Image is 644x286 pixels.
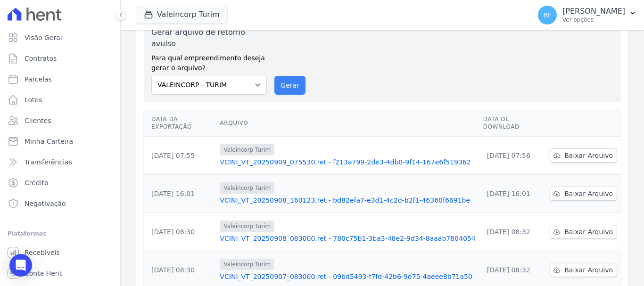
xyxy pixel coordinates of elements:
th: Arquivo [216,110,479,137]
a: Conta Hent [4,264,116,283]
span: Negativação [25,199,66,208]
span: Conta Hent [25,269,62,278]
span: Baixar Arquivo [564,151,613,160]
span: Valeincorp Turim [220,259,274,270]
a: Minha Carteira [4,132,116,151]
button: Valeincorp Turim [136,6,228,24]
label: Gerar arquivo de retorno avulso [151,27,267,49]
span: Recebíveis [25,248,60,257]
a: Baixar Arquivo [550,225,617,239]
a: VCINI_VT_20250908_160123.ret - bd82efa7-e3d1-4c2d-b2f1-46360f6691be [220,196,475,205]
a: Clientes [4,111,116,130]
td: [DATE] 16:01 [479,175,546,213]
a: Visão Geral [4,28,116,47]
a: Baixar Arquivo [550,148,617,163]
span: Clientes [25,116,51,125]
th: Data de Download [479,110,546,137]
span: Visão Geral [25,33,62,42]
span: Valeincorp Turim [220,182,274,194]
button: Gerar [274,76,305,95]
td: [DATE] 08:32 [479,213,546,251]
p: [PERSON_NAME] [562,7,625,16]
span: Minha Carteira [25,137,73,146]
span: Crédito [25,178,49,188]
label: Para qual empreendimento deseja gerar o arquivo? [151,49,267,73]
a: Crédito [4,173,116,192]
span: Baixar Arquivo [564,265,613,275]
a: Baixar Arquivo [550,187,617,201]
span: RF [543,12,552,18]
span: Valeincorp Turim [220,144,274,155]
span: Baixar Arquivo [564,227,613,237]
span: Contratos [25,54,57,63]
a: Parcelas [4,70,116,89]
div: Open Intercom Messenger [9,254,32,277]
td: [DATE] 07:55 [144,137,216,175]
a: Baixar Arquivo [550,263,617,277]
th: Data da Exportação [144,110,216,137]
a: Contratos [4,49,116,68]
div: Plataformas [8,228,113,239]
span: Lotes [25,95,42,105]
a: Recebíveis [4,243,116,262]
td: [DATE] 08:30 [144,213,216,251]
span: Baixar Arquivo [564,189,613,198]
a: VCINI_VT_20250907_083000.ret - 09bd5493-f7fd-42b6-9d75-4aeee8b71a50 [220,272,475,281]
td: [DATE] 16:01 [144,175,216,213]
a: Lotes [4,90,116,109]
a: Negativação [4,194,116,213]
span: Transferências [25,157,72,167]
span: Valeincorp Turim [220,221,274,232]
a: VCINI_VT_20250908_083000.ret - 780c75b1-3ba3-48e2-9d34-8aaab7804054 [220,234,475,243]
td: [DATE] 07:56 [479,137,546,175]
span: Parcelas [25,74,52,84]
button: RF [PERSON_NAME] Ver opções [530,2,644,28]
p: Ver opções [562,16,625,24]
a: Transferências [4,153,116,172]
a: VCINI_VT_20250909_075530.ret - f213a799-2de3-4db0-9f14-167e6f519362 [220,157,475,167]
